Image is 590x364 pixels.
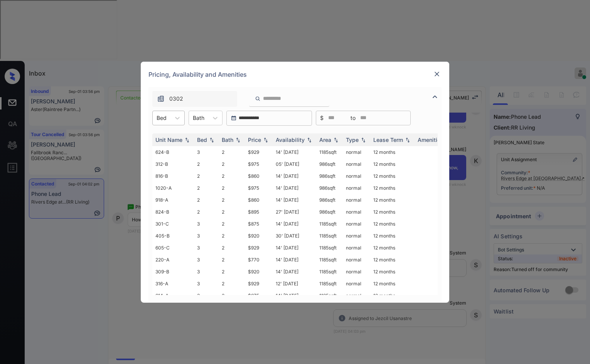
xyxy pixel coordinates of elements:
[370,182,415,194] td: 12 months
[273,218,316,230] td: 14' [DATE]
[370,290,415,302] td: 12 months
[418,136,443,143] div: Amenities
[359,137,367,142] img: sorting
[316,242,343,254] td: 1185 sqft
[370,266,415,278] td: 12 months
[316,278,343,290] td: 1185 sqft
[343,218,370,230] td: normal
[245,278,273,290] td: $929
[343,158,370,170] td: normal
[316,230,343,242] td: 1185 sqft
[332,137,340,142] img: sorting
[273,230,316,242] td: 30' [DATE]
[343,182,370,194] td: normal
[370,170,415,182] td: 12 months
[316,206,343,218] td: 986 sqft
[262,137,270,142] img: sorting
[316,194,343,206] td: 986 sqft
[245,254,273,266] td: $770
[245,230,273,242] td: $920
[273,170,316,182] td: 14' [DATE]
[245,182,273,194] td: $975
[194,242,219,254] td: 3
[152,158,194,170] td: 312-B
[152,194,194,206] td: 918-A
[316,170,343,182] td: 986 sqft
[152,146,194,158] td: 624-B
[194,230,219,242] td: 3
[194,218,219,230] td: 3
[370,218,415,230] td: 12 months
[152,254,194,266] td: 220-A
[316,218,343,230] td: 1185 sqft
[194,194,219,206] td: 2
[219,254,245,266] td: 2
[346,136,359,143] div: Type
[219,170,245,182] td: 2
[370,230,415,242] td: 12 months
[197,136,207,143] div: Bed
[273,278,316,290] td: 12' [DATE]
[219,146,245,158] td: 2
[152,242,194,254] td: 605-C
[276,136,305,143] div: Availability
[273,194,316,206] td: 14' [DATE]
[255,95,261,102] img: icon-zuma
[219,158,245,170] td: 2
[152,278,194,290] td: 316-A
[351,114,356,122] span: to
[194,146,219,158] td: 3
[152,206,194,218] td: 824-B
[404,137,411,142] img: sorting
[319,136,331,143] div: Area
[316,254,343,266] td: 1185 sqft
[273,146,316,158] td: 14' [DATE]
[194,170,219,182] td: 2
[343,290,370,302] td: normal
[316,290,343,302] td: 1185 sqft
[194,254,219,266] td: 3
[219,278,245,290] td: 2
[370,146,415,158] td: 12 months
[194,158,219,170] td: 2
[245,218,273,230] td: $875
[152,170,194,182] td: 816-B
[152,218,194,230] td: 301-C
[343,266,370,278] td: normal
[194,182,219,194] td: 2
[194,278,219,290] td: 3
[305,137,313,142] img: sorting
[343,242,370,254] td: normal
[316,266,343,278] td: 1185 sqft
[273,182,316,194] td: 14' [DATE]
[273,242,316,254] td: 14' [DATE]
[152,266,194,278] td: 309-B
[152,290,194,302] td: 614-A
[433,70,441,78] img: close
[316,182,343,194] td: 986 sqft
[245,242,273,254] td: $929
[194,206,219,218] td: 2
[245,194,273,206] td: $860
[155,136,182,143] div: Unit Name
[248,136,261,143] div: Price
[245,206,273,218] td: $895
[343,278,370,290] td: normal
[273,206,316,218] td: 27' [DATE]
[316,158,343,170] td: 986 sqft
[343,230,370,242] td: normal
[234,137,242,142] img: sorting
[430,92,440,101] img: icon-zuma
[219,290,245,302] td: 2
[343,170,370,182] td: normal
[157,95,165,103] img: icon-zuma
[245,266,273,278] td: $920
[343,254,370,266] td: normal
[219,182,245,194] td: 2
[194,290,219,302] td: 3
[219,266,245,278] td: 2
[219,206,245,218] td: 2
[222,136,233,143] div: Bath
[245,146,273,158] td: $929
[152,182,194,194] td: 1020-A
